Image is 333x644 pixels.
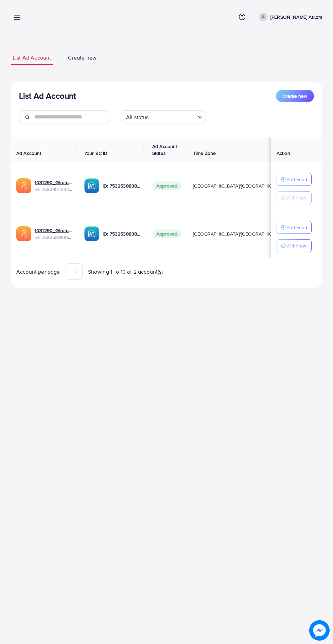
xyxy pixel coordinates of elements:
[16,178,31,193] img: ic-ads-acc.e4c84228.svg
[256,13,322,21] a: [PERSON_NAME] Aslam
[309,620,330,641] img: image
[121,110,206,124] div: Search for option
[276,90,314,102] button: Create new
[103,182,141,190] p: ID: 7532538838637019152
[277,191,312,204] button: Withdraw
[286,223,307,231] p: Add Fund
[277,221,312,234] button: Add Fund
[277,239,312,252] button: Withdraw
[286,175,307,183] p: Add Fund
[286,194,306,202] p: Withdraw
[35,186,73,193] span: ID: 7532954232266326017
[286,242,306,250] p: Withdraw
[35,234,73,241] span: ID: 7532538961244635153
[88,268,163,276] span: Showing 1 To 10 of 2 account(s)
[16,150,41,157] span: Ad Account
[152,229,181,238] span: Approved
[84,178,99,193] img: ic-ba-acc.ded83a64.svg
[35,227,73,234] a: 1031290_Ghulam Rasool Aslam_1753805901568
[277,173,312,186] button: Add Fund
[16,226,31,241] img: ic-ads-acc.e4c84228.svg
[19,91,76,101] h3: List Ad Account
[152,181,181,190] span: Approved
[35,179,73,186] a: 1031290_Ghulam Rasool Aslam 2_1753902599199
[270,13,322,21] p: [PERSON_NAME] Aslam
[68,54,97,62] span: Create new
[193,230,287,237] span: [GEOGRAPHIC_DATA]/[GEOGRAPHIC_DATA]
[84,150,108,157] span: Your BC ID
[277,150,290,157] span: Action
[84,226,99,241] img: ic-ba-acc.ded83a64.svg
[125,112,150,122] span: All status
[35,179,73,193] div: <span class='underline'>1031290_Ghulam Rasool Aslam 2_1753902599199</span></br>7532954232266326017
[193,150,216,157] span: Time Zone
[103,230,141,238] p: ID: 7532538838637019152
[35,227,73,241] div: <span class='underline'>1031290_Ghulam Rasool Aslam_1753805901568</span></br>7532538961244635153
[16,268,60,276] span: Account per page
[13,54,51,62] span: List Ad Account
[193,182,287,189] span: [GEOGRAPHIC_DATA]/[GEOGRAPHIC_DATA]
[283,93,307,99] span: Create new
[151,111,195,122] input: Search for option
[152,143,177,157] span: Ad Account Status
